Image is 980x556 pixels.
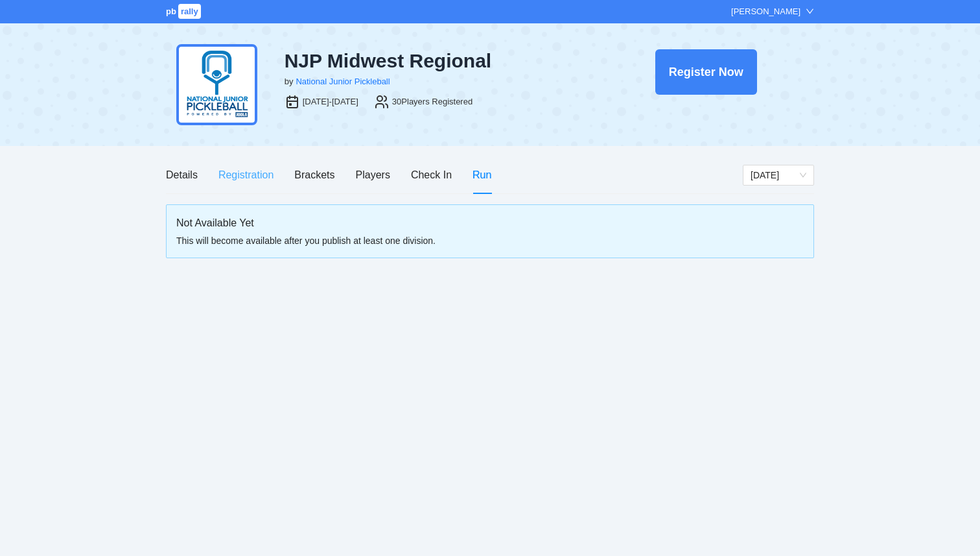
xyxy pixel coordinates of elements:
[166,6,203,16] a: pbrally
[218,167,274,183] div: Registration
[166,6,176,16] span: pb
[285,49,588,73] div: NJP Midwest Regional
[356,167,390,183] div: Players
[166,167,198,183] div: Details
[751,165,806,185] span: Thursday
[285,75,294,88] div: by
[176,44,257,125] img: njp-logo2.png
[176,215,804,231] div: Not Available Yet
[806,7,814,16] span: down
[655,49,757,95] button: Register Now
[411,167,452,183] div: Check In
[303,95,358,108] div: [DATE]-[DATE]
[178,4,201,19] span: rally
[472,167,491,183] div: Run
[731,5,800,18] div: [PERSON_NAME]
[176,234,804,248] div: This will become available after you publish at least one division.
[392,95,472,108] div: 30 Players Registered
[294,167,334,183] div: Brackets
[296,77,390,86] a: National Junior Pickleball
